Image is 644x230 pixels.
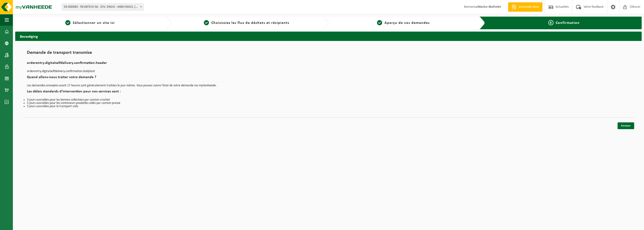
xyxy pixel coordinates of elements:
[27,61,630,67] h2: orderentry.digitalselfdelivery.confirmation.header
[556,21,580,25] span: Confirmation
[618,122,634,129] a: Fermer
[65,20,70,25] span: 1
[211,21,289,25] span: Choisissiez les flux de déchets et récipients
[18,20,162,26] a: 1Sélectionner un site ici
[73,21,115,25] span: Sélectionner un site ici
[331,20,476,26] a: 3Aperçu de vos demandes
[27,105,630,108] li: 5 jours ouvrables pour le transport colis
[27,90,630,96] h2: Les délais standards d’intervention pour nos services sont :
[478,5,501,9] strong: Marine Wathelet
[27,70,630,73] p: orderentry.digitalselfdelivery.confirmation.bodytext
[27,50,630,58] h1: Demande de transport transmise
[27,84,630,87] p: Les demandes envoyées avant 17 heures sont généralement traitées le jour même. Vous pouvez suivre...
[204,20,209,25] span: 2
[27,98,630,102] li: 3 jours ouvrables pour les bennes collectées par camion crochet
[548,20,553,25] span: 4
[174,20,319,26] a: 2Choisissiez les flux de déchets et récipients
[27,75,630,82] h2: Quand allons-nous traiter votre demande ?
[508,2,542,12] a: Demande devis
[62,4,143,10] span: 03-000085 - REVATECH SA - DIV. ENGIS - 4480 ENGIS, RUE DU PARC INDUSTRIEL 2
[518,5,540,9] span: Demande devis
[384,21,430,25] span: Aperçu de vos demandes
[377,20,382,25] span: 3
[15,32,642,41] h2: Bevestiging
[27,102,630,105] li: 5 jours ouvrables pour les conteneurs poubelles vidés par camion presse
[62,4,144,11] span: 03-000085 - REVATECH SA - DIV. ENGIS - 4480 ENGIS, RUE DU PARC INDUSTRIEL 2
